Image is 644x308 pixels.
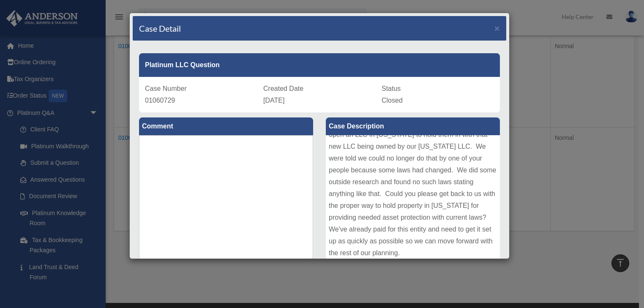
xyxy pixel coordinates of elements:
div: We have properties in [US_STATE]. We were going to open an LLC in [US_STATE] to hold them in with... [326,135,500,262]
span: × [494,23,500,33]
label: Case Description [326,117,500,135]
span: [DATE] [263,97,284,104]
span: 01060729 [145,97,175,104]
h4: Case Detail [139,22,181,34]
label: Comment [139,117,313,135]
span: Created Date [263,85,303,92]
span: Status [382,85,401,92]
div: Platinum LLC Question [139,53,500,77]
span: Case Number [145,85,187,92]
button: Close [494,24,500,33]
span: Closed [382,97,403,104]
